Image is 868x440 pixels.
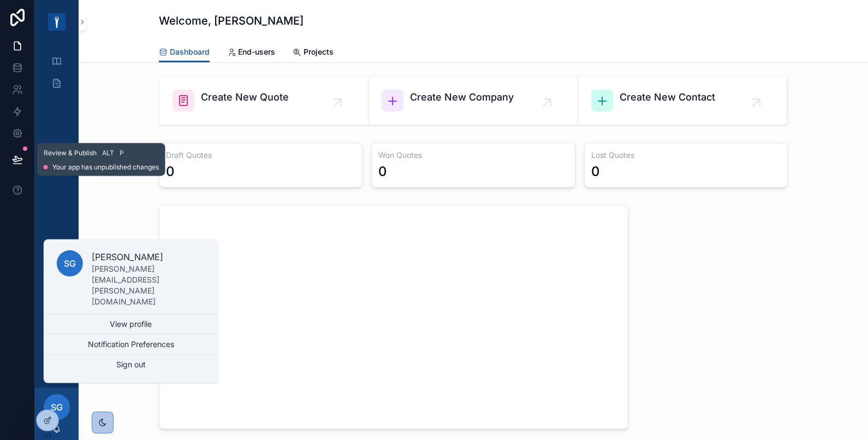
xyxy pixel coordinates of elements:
button: Sign out [44,355,218,374]
div: scrollable content [35,44,79,107]
a: Create New Quote [159,77,368,125]
a: Dashboard [159,42,210,63]
span: Review & Publish [44,149,97,157]
div: chart [166,212,621,422]
p: [PERSON_NAME] [92,250,205,263]
span: End-users [238,46,275,57]
button: Notification Preferences [44,335,218,354]
span: SG [51,401,63,414]
span: P [117,149,126,157]
img: App logo [48,13,66,31]
h3: Lost Quotes [591,150,781,161]
span: Create New Contact [620,90,715,105]
div: 0 [378,163,387,180]
a: Create New Contact [578,77,787,125]
a: View profile [44,314,218,334]
h3: Won Quotes [378,150,568,161]
span: SG [64,257,76,270]
span: Your app has unpublished changes [52,163,159,172]
span: Projects [304,46,334,57]
a: End-users [227,42,275,64]
a: Projects [293,42,334,64]
div: 0 [591,163,600,180]
span: Alt [102,149,114,157]
span: Dashboard [170,46,210,57]
div: 0 [166,163,175,180]
h3: Draft Quotes [166,150,355,161]
span: Create New Company [410,90,514,105]
a: Create New Company [368,77,578,125]
p: [PERSON_NAME][EMAIL_ADDRESS][PERSON_NAME][DOMAIN_NAME] [92,263,205,307]
h1: Welcome, [PERSON_NAME] [159,13,304,28]
span: Create New Quote [201,90,289,105]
